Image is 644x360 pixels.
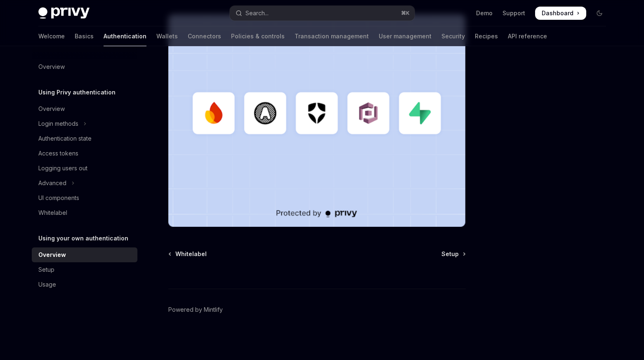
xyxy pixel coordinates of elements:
div: Usage [38,280,56,289]
a: Security [441,26,465,46]
a: Authentication state [32,131,137,146]
button: Toggle dark mode [593,7,606,20]
a: Demo [476,9,493,17]
a: Wallets [156,26,178,46]
div: Authentication state [38,134,92,144]
button: Toggle Login methods section [32,116,137,131]
a: UI components [32,191,137,205]
a: Connectors [188,26,221,46]
a: Usage [32,277,137,292]
a: Policies & controls [231,26,285,46]
a: Recipes [475,26,498,46]
a: Support [502,9,525,17]
div: Access tokens [38,148,78,158]
a: User management [379,26,432,46]
a: Overview [32,101,137,116]
a: Powered by Mintlify [168,306,223,314]
a: Access tokens [32,146,137,161]
div: Overview [38,62,65,72]
img: JWT-based auth splash [168,14,466,227]
div: Overview [38,250,66,260]
div: Overview [38,104,65,114]
a: Whitelabel [32,205,137,220]
a: Overview [32,59,137,74]
span: Whitelabel [175,250,207,258]
h5: Using your own authentication [38,233,128,243]
a: Overview [32,247,137,262]
a: Basics [75,26,94,46]
a: Transaction management [295,26,369,46]
div: Setup [38,265,54,275]
a: Dashboard [535,7,586,20]
a: API reference [508,26,547,46]
div: UI components [38,193,79,203]
a: Authentication [104,26,146,46]
a: Welcome [38,26,65,46]
span: Dashboard [542,9,573,17]
span: Setup [441,250,459,258]
button: Open search [230,6,415,21]
div: Whitelabel [38,208,67,218]
span: ⌘ K [401,10,410,16]
div: Advanced [38,178,66,188]
button: Toggle Advanced section [32,176,137,191]
h5: Using Privy authentication [38,87,116,97]
a: Setup [32,262,137,277]
img: dark logo [38,7,90,19]
div: Search... [245,8,269,18]
a: Logging users out [32,161,137,176]
a: Whitelabel [169,250,207,258]
a: Setup [441,250,465,258]
div: Login methods [38,119,78,129]
div: Logging users out [38,163,87,173]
